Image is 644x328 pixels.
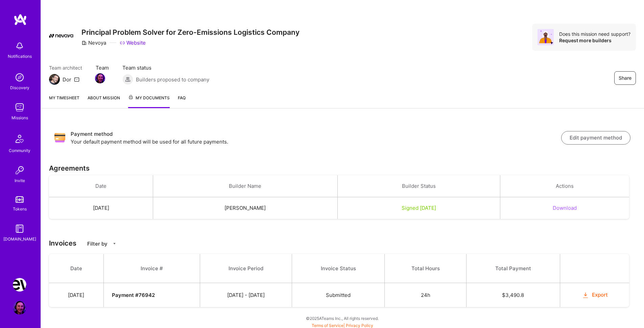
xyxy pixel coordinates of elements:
span: Team [96,64,109,71]
td: $ 3,490.8 [466,283,560,307]
div: Missions [11,114,28,121]
span: | [312,323,373,328]
a: My timesheet [49,94,79,108]
img: logo [14,14,27,26]
i: icon OrangeDownload [581,292,589,299]
a: Team Member Avatar [96,73,104,84]
th: Total Hours [385,254,467,283]
img: discovery [13,71,26,84]
td: [PERSON_NAME] [153,197,337,219]
a: Privacy Policy [346,323,373,328]
i: icon Mail [74,77,79,82]
i: icon CompanyGray [81,40,87,46]
button: Download [553,204,577,211]
div: [DOMAIN_NAME] [3,235,36,243]
th: Builder Status [337,175,500,197]
th: Builder Name [153,175,337,197]
img: Team Member Avatar [95,73,105,83]
img: User Avatar [13,301,26,314]
img: Community [11,131,28,147]
a: Nevoya: Principal Problem Solver for Zero-Emissions Logistics Company [11,278,28,292]
a: Terms of Service [312,323,343,328]
th: Actions [500,175,629,197]
div: Community [9,147,30,154]
div: Tokens [13,205,27,212]
h3: Agreements [49,164,636,172]
a: Website [120,39,146,46]
th: Invoice Status [292,254,385,283]
img: guide book [13,222,26,235]
a: About Mission [88,94,120,108]
h3: Principal Problem Solver for Zero-Emissions Logistics Company [81,28,300,36]
span: Share [619,75,631,81]
th: Date [49,254,103,283]
button: Share [614,71,636,85]
a: FAQ [178,94,186,108]
div: © 2025 ATeams Inc., All rights reserved. [41,310,644,327]
div: Request more builders [559,37,630,44]
span: Submitted [326,292,351,298]
p: Filter by [87,240,108,247]
span: My Documents [128,94,170,102]
span: Team status [122,64,209,71]
div: Discovery [10,84,29,91]
button: Export [581,291,608,299]
td: [DATE] [49,197,153,219]
strong: Payment # 76942 [112,292,155,298]
i: icon CaretDown [112,242,117,246]
img: Payment method [54,132,65,143]
th: Invoice Period [200,254,292,283]
div: Dor [63,76,71,83]
th: Invoice # [103,254,200,283]
img: tokens [16,196,24,203]
span: Team architect [49,64,82,71]
div: Does this mission need support? [559,31,630,37]
div: Notifications [8,53,32,60]
div: Nevoya [81,39,106,46]
img: Invite [13,163,26,177]
img: teamwork [13,101,26,114]
button: Edit payment method [561,131,630,145]
img: Avatar [538,29,554,45]
div: Invite [15,177,25,184]
span: Builders proposed to company [136,76,209,83]
td: 24h [385,283,467,307]
img: bell [13,39,26,53]
img: Team Architect [49,74,60,85]
img: Builders proposed to company [122,74,133,85]
td: [DATE] - [DATE] [200,283,292,307]
a: My Documents [128,94,170,108]
a: User Avatar [11,301,28,314]
th: Date [49,175,153,197]
p: Your default payment method will be used for all future payments. [71,138,561,145]
h3: Payment method [71,130,561,138]
img: Nevoya: Principal Problem Solver for Zero-Emissions Logistics Company [13,278,26,292]
h3: Invoices [49,239,636,247]
div: Signed [DATE] [346,204,492,211]
th: Total Payment [466,254,560,283]
td: [DATE] [49,283,103,307]
img: Company Logo [49,34,73,38]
